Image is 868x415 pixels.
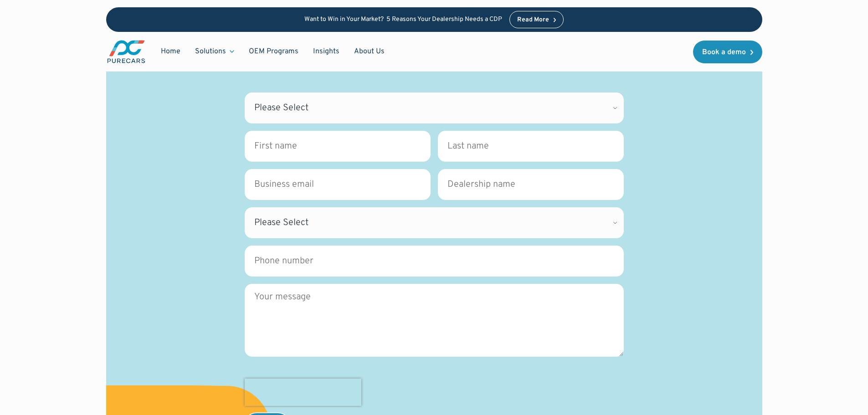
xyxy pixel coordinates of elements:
[702,49,746,56] div: Book a demo
[438,169,624,200] input: Dealership name
[306,43,347,60] a: Insights
[106,39,146,64] img: purecars logo
[517,17,549,23] div: Read More
[347,43,392,60] a: About Us
[693,41,762,63] a: Book a demo
[188,43,241,60] div: Solutions
[154,43,188,60] a: Home
[509,11,564,28] a: Read More
[304,16,502,24] p: Want to Win in Your Market? 5 Reasons Your Dealership Needs a CDP
[195,46,226,56] div: Solutions
[245,131,431,162] input: First name
[245,379,361,406] iframe: reCAPTCHA
[438,131,624,162] input: Last name
[245,246,624,277] input: Phone number
[106,39,146,64] a: main
[241,43,306,60] a: OEM Programs
[245,169,431,200] input: Business email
